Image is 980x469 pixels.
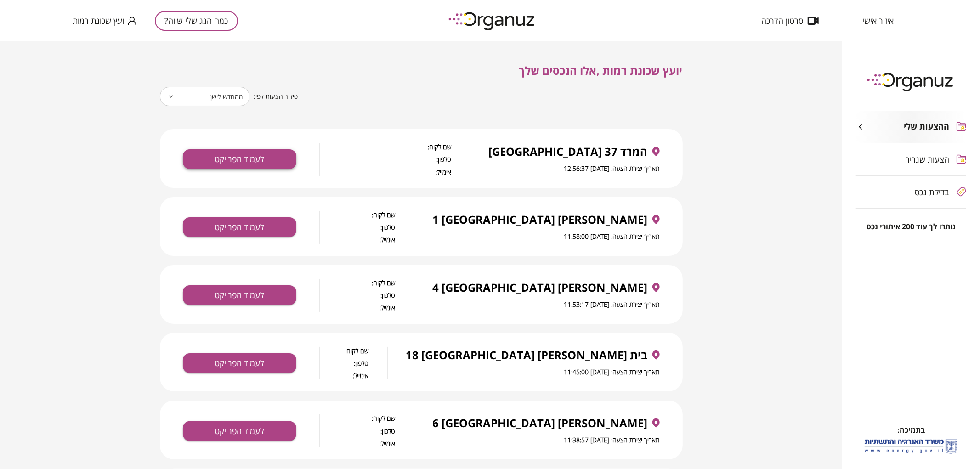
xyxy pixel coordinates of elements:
[442,8,543,34] img: logo
[856,143,966,175] button: הצעות שגריר
[320,168,452,176] span: אימייל:
[761,16,803,25] span: סרטון הדרכה
[183,421,296,441] button: לעמוד הפרויקט
[320,440,396,447] span: אימייל:
[320,279,396,287] span: שם לקוח:
[320,223,396,231] span: טלפון:
[183,353,296,373] button: לעמוד הפרויקט
[904,122,950,132] span: ההצעות שלי
[519,63,683,78] span: יועץ שכונת רמות ,אלו הנכסים שלך
[183,149,296,169] button: לעמוד הפרויקט
[320,143,452,151] span: שם לקוח:
[160,84,249,109] div: מהחדש לישן
[748,16,833,25] button: סרטון הדרכה
[856,111,966,143] button: ההצעות שלי
[433,213,648,226] span: [PERSON_NAME] 1 [GEOGRAPHIC_DATA]
[155,11,238,31] button: כמה הגג שלי שווה?
[915,187,950,197] span: בדיקת נכס
[320,347,369,355] span: שם לקוח:
[862,16,894,25] span: איזור אישי
[564,300,660,309] span: תאריך יצירת הצעה: [DATE] 11:53:17
[320,211,396,219] span: שם לקוח:
[863,435,959,457] img: לוגו משרד האנרגיה
[320,304,396,311] span: אימייל:
[320,427,396,435] span: טלפון:
[861,69,962,94] img: logo
[320,155,452,163] span: טלפון:
[406,349,648,362] span: בית [PERSON_NAME] 18 [GEOGRAPHIC_DATA]
[564,435,660,444] span: תאריך יצירת הצעה: [DATE] 11:38:57
[856,176,966,208] button: בדיקת נכס
[183,217,296,237] button: לעמוד הפרויקט
[183,285,296,305] button: לעמוד הפרויקט
[320,359,369,367] span: טלפון:
[254,92,298,101] span: סידור הצעות לפי:
[320,236,396,243] span: אימייל:
[320,414,396,422] span: שם לקוח:
[867,222,956,231] span: נותרו לך עוד 200 איתורי נכס
[897,425,925,435] span: בתמיכה:
[564,367,660,376] span: תאריך יצירת הצעה: [DATE] 11:45:00
[489,145,648,158] span: המרד 37 [GEOGRAPHIC_DATA]
[564,164,660,173] span: תאריך יצירת הצעה: [DATE] 12:56:37
[433,281,648,294] span: [PERSON_NAME] 4 [GEOGRAPHIC_DATA]
[320,291,396,299] span: טלפון:
[906,155,950,164] span: הצעות שגריר
[73,15,136,27] button: יועץ שכונת רמות
[849,16,907,25] button: איזור אישי
[73,16,126,25] span: יועץ שכונת רמות
[320,372,369,379] span: אימייל:
[433,417,648,429] span: [PERSON_NAME] 6 [GEOGRAPHIC_DATA]
[564,232,660,241] span: תאריך יצירת הצעה: [DATE] 11:58:00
